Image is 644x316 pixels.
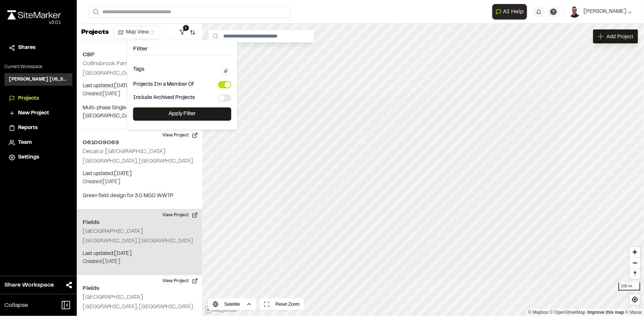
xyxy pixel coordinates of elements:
span: Reports [18,124,38,132]
p: Last updated: [DATE] [83,82,196,90]
p: Projects [81,28,109,38]
a: Reports [9,124,68,132]
p: [GEOGRAPHIC_DATA], [GEOGRAPHIC_DATA] [83,157,196,166]
span: Settings [18,153,39,161]
span: Collapse [4,301,28,310]
div: 100 mi [619,283,640,291]
button: Satellite [208,298,256,310]
span: Team [18,139,32,147]
button: View Project [158,275,202,287]
span: Reset bearing to north [630,269,640,279]
img: rebrand.png [7,10,61,19]
p: Green field design for 3.0 MGD WWTP [83,192,196,200]
button: Apply Filter [133,107,231,121]
span: Projects [18,95,39,103]
span: 1 [183,25,189,31]
div: Open AI Assistant [492,4,530,19]
button: Open AI Assistant [492,4,527,19]
h4: Filter [133,46,231,55]
span: New Project [18,109,49,117]
p: Last updated: [DATE] [83,250,196,258]
a: New Project [9,109,68,117]
span: Add Project [607,33,633,40]
h2: Fields [83,284,196,293]
a: Mapbox [528,310,548,315]
h2: 061009069 [83,138,196,147]
h2: Decatur [GEOGRAPHIC_DATA] [83,149,165,154]
a: Shares [9,44,68,52]
span: [PERSON_NAME] [583,8,626,16]
canvas: Map [202,24,644,316]
p: Current Workspace [4,64,72,70]
h2: [GEOGRAPHIC_DATA] [83,229,143,234]
span: Shares [18,44,35,52]
button: 1 [177,26,187,38]
button: Search [89,6,102,18]
p: [GEOGRAPHIC_DATA], [GEOGRAPHIC_DATA] [83,70,196,78]
p: Created: [DATE] [83,90,196,98]
a: Map feedback [588,310,624,315]
a: Mapbox logo [204,305,237,314]
button: Find my location [630,294,640,305]
button: Reset bearing to north [630,268,640,279]
button: Reset Zoom [259,298,304,310]
label: Projects I'm a Member Of [133,82,194,87]
p: [GEOGRAPHIC_DATA], [GEOGRAPHIC_DATA] [83,303,196,311]
p: Last updated: [DATE] [83,170,196,178]
p: Multi-phase Single-Family neighborhood in [GEOGRAPHIC_DATA], [GEOGRAPHIC_DATA]. [83,104,196,120]
button: [PERSON_NAME] [569,6,632,18]
img: User [569,6,581,18]
a: Settings [9,153,68,161]
button: Zoom in [630,247,640,258]
a: Projects [9,95,68,103]
h2: [GEOGRAPHIC_DATA] [83,295,143,300]
label: Include Archived Projects [133,95,195,100]
h2: Fields [83,218,196,227]
a: Maxar [625,310,642,315]
span: AI Help [503,7,524,16]
span: Share Workspace [4,281,54,290]
button: Edit Tags [222,67,230,75]
p: Created: [DATE] [83,178,196,186]
h2: Collinsbrook Farms Phase 6 [83,61,156,66]
button: View Project [158,129,202,141]
p: Created: [DATE] [83,258,196,266]
h2: CBF [83,50,196,59]
label: Tags [133,67,144,72]
p: [GEOGRAPHIC_DATA], [GEOGRAPHIC_DATA] [83,237,196,245]
h3: [PERSON_NAME] [US_STATE] [9,76,68,83]
button: Zoom out [630,258,640,268]
a: OpenStreetMap [550,310,586,315]
a: Team [9,139,68,147]
button: View Project [158,209,202,221]
div: Oh geez...please don't... [7,19,61,26]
